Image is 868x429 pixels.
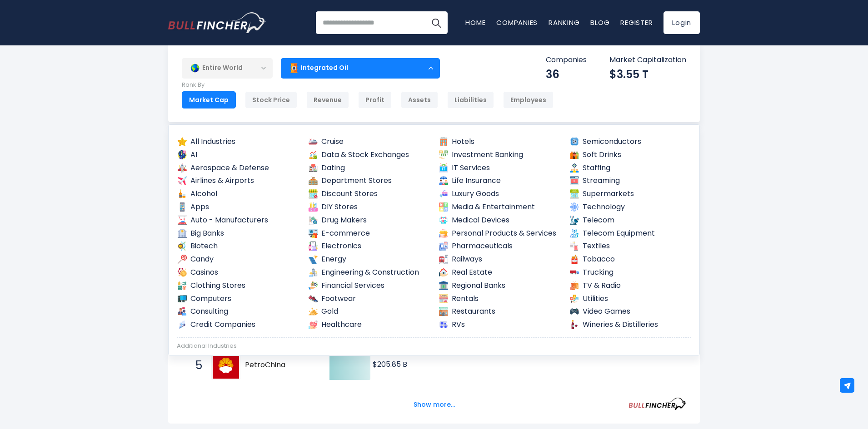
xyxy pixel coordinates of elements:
a: Register [620,18,653,27]
a: Blog [590,18,609,27]
a: Casinos [177,267,299,278]
a: Discount Stores [308,188,430,200]
a: Technology [569,202,692,213]
a: Healthcare [308,319,430,330]
a: Utilities [569,293,692,305]
a: Alcohol [177,188,299,200]
a: Login [663,11,700,34]
text: $205.85 B [373,359,407,370]
a: Tobacco [569,254,692,265]
a: Home [465,18,485,27]
a: Farming Supplies [308,355,430,366]
a: Go to homepage [168,12,266,33]
a: Railways [438,254,561,265]
a: Medical Tools [438,355,561,366]
a: Dating [308,163,430,174]
a: Trucking [569,267,692,278]
a: TV & Radio [569,280,692,291]
div: Assets [401,91,438,108]
a: Telecom [569,215,692,226]
a: Drug Makers [308,215,430,226]
a: Biotech [177,241,299,252]
a: IT Services [438,163,561,174]
a: Computers [177,293,299,305]
p: Rank By [182,81,554,89]
div: Employees [503,91,554,108]
a: Soft Drinks [569,149,692,161]
a: E-commerce [308,228,430,239]
a: Life Insurance [438,175,561,187]
a: Apps [177,202,299,213]
div: Profit [358,91,392,108]
a: Big Banks [177,228,299,239]
a: Cruise [308,136,430,148]
a: Luxury Goods [438,188,561,200]
p: Market Capitalization [609,55,686,65]
span: 5 [191,358,200,373]
a: AI [177,149,299,161]
div: 36 [546,67,587,81]
a: All Industries [177,136,299,148]
a: Rentals [438,293,561,305]
a: Wineries & Distilleries [569,319,692,330]
a: Regional Banks [438,280,561,291]
a: Companies [496,18,538,27]
div: Market Cap [182,91,236,108]
a: Department Stores [308,175,430,187]
a: Credit Companies [177,319,299,330]
a: DIY Stores [308,202,430,213]
a: Renewable Energy [569,355,692,366]
a: Engineering & Construction [308,267,430,278]
div: Entire World [182,58,273,79]
a: Supermarkets [569,188,692,200]
a: RVs [438,319,561,330]
a: Advertising [177,355,299,366]
a: Financial Services [308,280,430,291]
a: Semiconductors [569,136,692,148]
a: Streaming [569,175,692,187]
a: Medical Devices [438,215,561,226]
div: Integrated Oil [281,58,440,79]
a: Airlines & Airports [177,175,299,187]
img: PetroChina [213,352,239,379]
div: $3.55 T [609,67,686,81]
img: Bullfincher logo [168,12,266,33]
a: Energy [308,254,430,265]
a: Candy [177,254,299,265]
a: Electronics [308,241,430,252]
a: Textiles [569,241,692,252]
div: Revenue [306,91,349,108]
a: Consulting [177,306,299,317]
button: Search [425,11,448,34]
a: Media & Entertainment [438,202,561,213]
a: Gold [308,306,430,317]
a: Video Games [569,306,692,317]
a: Auto - Manufacturers [177,215,299,226]
a: Investment Banking [438,149,561,161]
div: Liabilities [447,91,494,108]
a: Restaurants [438,306,561,317]
a: Personal Products & Services [438,228,561,239]
a: Telecom Equipment [569,228,692,239]
a: Clothing Stores [177,280,299,291]
a: Aerospace & Defense [177,163,299,174]
a: Staffing [569,163,692,174]
span: PetroChina [245,360,314,370]
a: Footwear [308,293,430,305]
a: Ranking [549,18,579,27]
button: Show more... [408,397,460,412]
p: Companies [546,55,587,65]
a: Real Estate [438,267,561,278]
a: Hotels [438,136,561,148]
a: Pharmaceuticals [438,241,561,252]
a: Data & Stock Exchanges [308,149,430,161]
div: Stock Price [245,91,297,108]
div: Additional Industries [177,342,691,350]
